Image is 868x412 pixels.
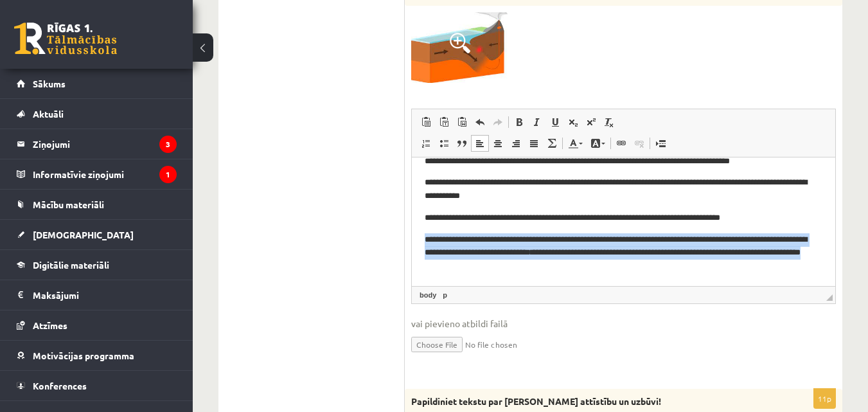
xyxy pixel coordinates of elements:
[471,114,489,130] a: Отменить (Ctrl+Z)
[33,259,109,271] span: Digitālie materiāli
[417,289,439,301] a: Элемент body
[17,69,177,98] a: Sākums
[33,350,134,361] span: Motivācijas programma
[17,159,177,189] a: Informatīvie ziņojumi1
[17,341,177,370] a: Motivācijas programma
[17,371,177,400] a: Konferences
[582,114,600,130] a: Надстрочный индекс
[33,129,177,159] legend: Ziņojumi
[411,12,508,82] img: zx1.png
[17,129,177,159] a: Ziņojumi3
[411,317,836,330] span: vai pievieno atbildi failā
[510,114,528,130] a: Полужирный (Ctrl+B)
[587,135,609,152] a: Цвет фона
[813,388,836,409] p: 11p
[33,199,104,210] span: Mācību materiāli
[826,294,833,301] span: Перетащите для изменения размера
[412,157,835,286] iframe: Визуальный текстовый редактор, wiswyg-editor-user-answer-47024969932320
[17,220,177,249] a: [DEMOGRAPHIC_DATA]
[33,108,64,120] span: Aktuāli
[17,190,177,219] a: Mācību materiāli
[471,135,489,152] a: По левому краю
[525,135,543,152] a: По ширине
[546,114,564,130] a: Подчеркнутый (Ctrl+U)
[543,135,561,152] a: Математика
[33,319,67,331] span: Atzīmes
[33,380,87,391] span: Konferences
[528,114,546,130] a: Курсив (Ctrl+I)
[564,114,582,130] a: Подстрочный индекс
[14,22,117,55] a: Rīgas 1. Tālmācības vidusskola
[417,135,435,152] a: Вставить / удалить нумерованный список
[17,280,177,310] a: Maksājumi
[507,135,525,152] a: По правому краю
[440,289,450,301] a: Элемент p
[564,135,587,152] a: Цвет текста
[33,229,134,240] span: [DEMOGRAPHIC_DATA]
[33,159,177,189] legend: Informatīvie ziņojumi
[17,250,177,280] a: Digitālie materiāli
[33,280,177,310] legend: Maksājumi
[435,135,453,152] a: Вставить / удалить маркированный список
[159,136,177,153] i: 3
[453,114,471,130] a: Вставить из Word
[33,78,66,89] span: Sākums
[489,135,507,152] a: По центру
[612,135,630,152] a: Вставить/Редактировать ссылку (Ctrl+K)
[411,395,661,407] strong: Papildiniet tekstu par [PERSON_NAME] attīstību un uzbūvi!
[417,114,435,130] a: Вставить (Ctrl+V)
[453,135,471,152] a: Цитата
[630,135,648,152] a: Убрать ссылку
[489,114,507,130] a: Повторить (Ctrl+Y)
[651,135,669,152] a: Вставить разрыв страницы для печати
[435,114,453,130] a: Вставить только текст (Ctrl+Shift+V)
[159,166,177,183] i: 1
[17,99,177,129] a: Aktuāli
[600,114,618,130] a: Убрать форматирование
[17,310,177,340] a: Atzīmes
